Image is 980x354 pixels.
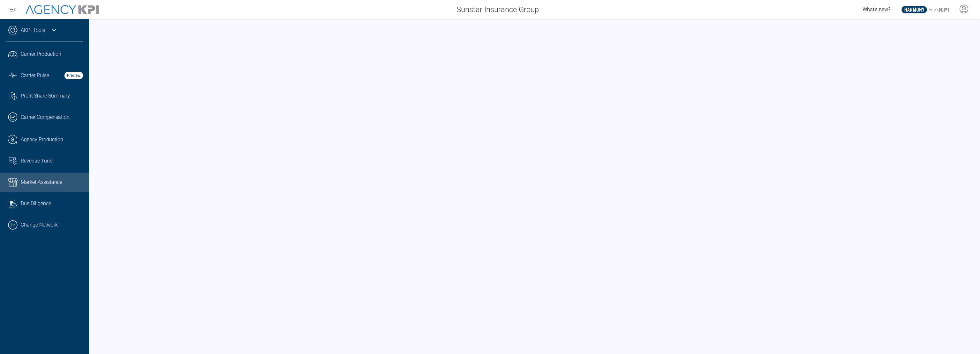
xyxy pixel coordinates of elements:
a: AKPI Tools [21,26,45,34]
strong: Preview [64,72,83,79]
img: AgencyKPI [26,5,99,14]
span: Profit Share Summary [21,92,70,100]
span: Market Assistance [21,178,62,186]
span: What's new? [863,6,890,12]
span: Carrier Pulse [21,72,49,79]
span: Agency Production [21,136,63,143]
span: Due Diligence [21,200,51,207]
span: Sunstar Insurance Group [457,4,539,15]
span: Carrier Production [21,50,61,58]
span: Revenue Tuner [21,157,54,165]
span: Carrier Compensation [21,113,70,121]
